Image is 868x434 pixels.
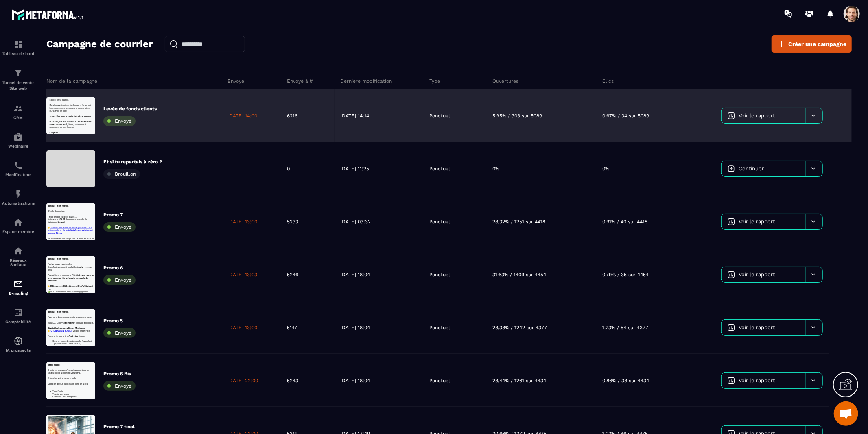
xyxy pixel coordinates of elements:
[429,218,450,225] p: Ponctuel
[115,118,131,124] span: Envoyé
[4,59,157,85] strong: j’ai ouvert pour la toute première fois la formule mensuelle de Metaforma.
[20,102,159,120] p: Créer un tunnel de vente complet (page d’optin + page de vente + prise de RDV)
[227,218,257,225] p: [DATE] 13:00
[4,5,85,13] strong: Bonjour {{first_name}},
[4,41,159,50] p: Il reste encore quelques places…
[13,308,23,317] img: accountant
[20,120,159,129] li: Webinarjam ou Zoom pour les webinaires
[20,94,159,104] p: Ta plateforme d’email
[13,218,23,227] img: automations
[4,32,150,48] strong: ne la reverras plus.
[287,377,299,384] p: 5243
[429,112,450,119] p: Ponctuel
[429,271,450,278] p: Ponctuel
[492,377,546,384] p: 28.44% / 1261 sur 4434
[728,377,735,384] img: icon
[602,218,647,225] p: 0.91% / 40 sur 4418
[287,112,298,119] p: 6216
[2,97,35,126] a: formationformationCRM
[728,165,735,172] img: icon
[10,59,152,66] strong: Aujourd’hui, une opportunité unique s’ouvre :
[10,78,153,94] strong: Nous lançons une levée de fonds accessible à notre communauté,
[4,114,159,132] p: Depuis le début de cette promo, j’ai reçu des dizaines de messages.
[722,373,806,388] a: Voir le rapport
[4,55,159,66] p: Mais chaque jour tu ouvres :
[20,111,159,120] p: Calendly pour la prise de RDV
[4,77,159,95] p: J’ai vu toutes les niches. Tous les modèles. Tous les outils.
[2,240,35,273] a: social-networksocial-networkRéseaux Sociaux
[12,69,83,76] a: [URL][DOMAIN_NAME]
[13,105,15,112] span: .
[429,324,450,331] p: Ponctuel
[4,5,76,12] strong: Bonjour {{first_name}},
[13,132,23,142] img: automations
[429,165,450,172] p: Ponctuel
[739,165,764,172] span: Continuer
[4,22,159,31] p: Tu as sans doute lu mes emails ces derniers jours.
[2,258,35,267] p: Réseaux Sociaux
[4,114,159,123] p: ✅ Et 7 jours d’essai offerts, sans engagement.
[2,211,35,240] a: automationsautomationsEspace membre
[11,7,85,22] img: logo
[602,78,614,84] p: Clics
[739,112,775,119] span: Voir le rapport
[341,377,370,384] p: [DATE] 18:04
[20,111,159,120] p: Et parfois… des déceptions
[492,324,547,331] p: 28.38% / 1242 sur 4377
[4,87,155,103] a: Je teste Metaforma gratuitement pendant 7 jours
[2,115,35,120] p: CRM
[20,114,159,124] p: Et ton logiciel de tunnel
[20,120,159,129] p: Automatiser les relances email, SMS
[20,93,159,102] p: Trop d’outils
[46,78,97,84] p: Nom de la campagne
[115,277,131,283] span: Envoyé
[739,324,775,330] span: Voir le rapport
[2,51,35,56] p: Tableau de bord
[4,24,159,45] p: Tu veux développer ton activité, automatiser tes ventes, gagner du temps…
[602,377,649,384] p: 0.86% / 38 sur 4434
[13,40,23,49] img: formation
[492,218,545,225] p: 28.32% / 1251 sur 4418
[602,165,609,172] p: 0%
[62,42,94,48] strong: te montrer
[722,161,806,176] a: Continuer
[13,68,23,78] img: formation
[4,78,151,94] a: Clique ici pour activer ton essai gratuit (tant qu’il reste une place):
[492,271,546,278] p: 31.63% / 1409 sur 4454
[103,159,162,165] p: Et si tu repartais à zéro ?
[4,59,12,66] span: 🎥
[429,377,450,384] p: Ponctuel
[341,165,370,172] p: [DATE] 11:25
[2,291,35,295] p: E-mailing
[2,172,35,177] p: Planificateur
[4,59,103,66] span: Pour célébrer le passage en V1.1,
[103,106,157,112] p: Levée de fonds clients
[4,68,159,77] p: 👉 – valable encore 48h
[2,80,35,91] p: Tunnel de vente Site web
[492,165,499,172] p: 0%
[115,171,136,177] span: Brouillon
[20,93,159,111] p: [DOMAIN_NAME] ou learnybox pour les tunnels
[739,271,775,278] span: Voir le rapport
[103,423,136,430] p: Promo 7 final
[20,104,159,114] p: Ton hébergeur de formation
[10,77,159,104] p: clients, partenaires et personnes proches du projet.
[287,324,297,331] p: 5147
[4,41,159,50] p: Mais [DATE], je vais , pas juste t’expliquer.
[2,144,35,148] p: Webinaire
[739,377,775,383] span: Voir le rapport
[739,218,775,225] span: Voir le rapport
[602,112,649,119] p: 0.67% / 34 sur 5089
[722,267,806,282] a: Voir le rapport
[341,112,370,119] p: [DATE] 14:14
[51,96,83,103] strong: full illimité
[722,214,806,229] a: Voir le rapport
[2,62,35,97] a: formationformationTunnel de vente Site web
[227,78,244,84] p: Envoyé
[492,78,518,84] p: Ouvertures
[103,317,136,324] p: Promo 5
[103,370,136,377] p: Promo 6 Bis
[2,273,35,302] a: emailemailE-mailing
